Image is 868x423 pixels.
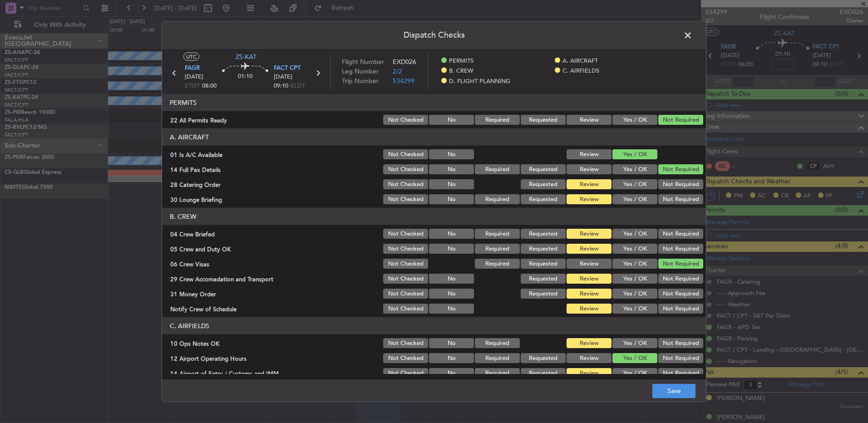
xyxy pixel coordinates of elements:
[658,368,703,378] button: Not Required
[658,338,703,348] button: Not Required
[658,194,703,204] button: Not Required
[658,304,703,314] button: Not Required
[658,259,703,269] button: Not Required
[658,179,703,189] button: Not Required
[658,244,703,254] button: Not Required
[162,22,706,49] header: Dispatch Checks
[658,164,703,174] button: Not Required
[658,229,703,239] button: Not Required
[658,274,703,284] button: Not Required
[658,115,703,125] button: Not Required
[658,353,703,363] button: Not Required
[658,289,703,299] button: Not Required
